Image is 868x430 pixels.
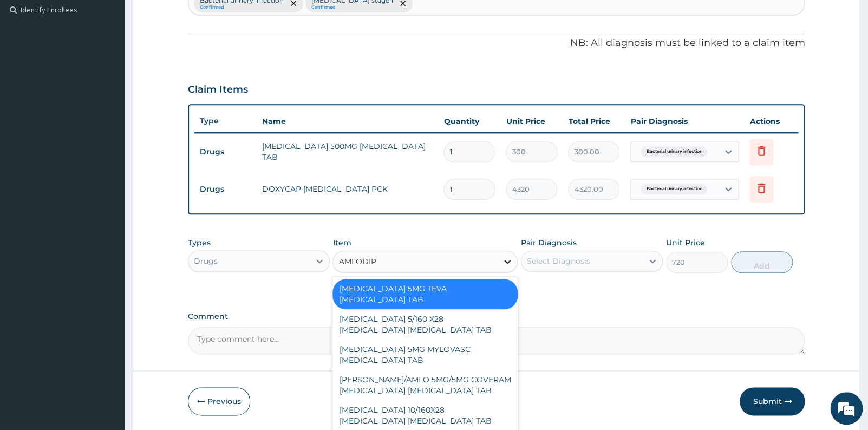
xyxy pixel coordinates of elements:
button: Add [731,251,793,273]
th: Quantity [438,110,500,132]
h3: Claim Items [188,84,248,96]
button: Previous [188,387,250,415]
span: Bacterial urinary infection [641,146,707,157]
th: Type [194,111,257,131]
small: Confirmed [311,5,393,10]
small: Confirmed [200,5,284,10]
th: Pair Diagnosis [625,110,744,132]
label: Comment [188,312,805,321]
img: d_794563401_company_1708531726252_794563401 [20,54,44,81]
span: Bacterial urinary infection [641,184,707,194]
textarea: Type your message and hit 'Enter' [5,296,206,334]
td: Drugs [194,142,257,162]
button: Submit [740,387,805,415]
div: [MEDICAL_DATA] 5MG MYLOVASC [MEDICAL_DATA] TAB [332,340,518,370]
span: We're online! [63,136,149,246]
label: Pair Diagnosis [521,237,577,248]
label: Unit Price [666,237,705,248]
th: Name [257,110,439,132]
div: Drugs [194,256,218,266]
label: Types [188,238,211,247]
div: Chat with us now [56,61,182,75]
td: DOXYCAP [MEDICAL_DATA] PCK [257,178,439,200]
label: Item [332,237,351,248]
div: [MEDICAL_DATA] 5MG TEVA [MEDICAL_DATA] TAB [332,279,518,309]
td: Drugs [194,179,257,199]
div: Select Diagnosis [527,256,590,266]
th: Total Price [563,110,625,132]
th: Unit Price [500,110,563,132]
div: Minimize live chat window [178,5,204,31]
div: [PERSON_NAME]/AMLO 5MG/5MG COVERAM [MEDICAL_DATA] [MEDICAL_DATA] TAB [332,370,518,400]
td: [MEDICAL_DATA] 500MG [MEDICAL_DATA] TAB [257,135,439,168]
div: [MEDICAL_DATA] 5/160 X28 [MEDICAL_DATA] [MEDICAL_DATA] TAB [332,309,518,340]
p: NB: All diagnosis must be linked to a claim item [188,36,805,50]
th: Actions [744,110,798,132]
